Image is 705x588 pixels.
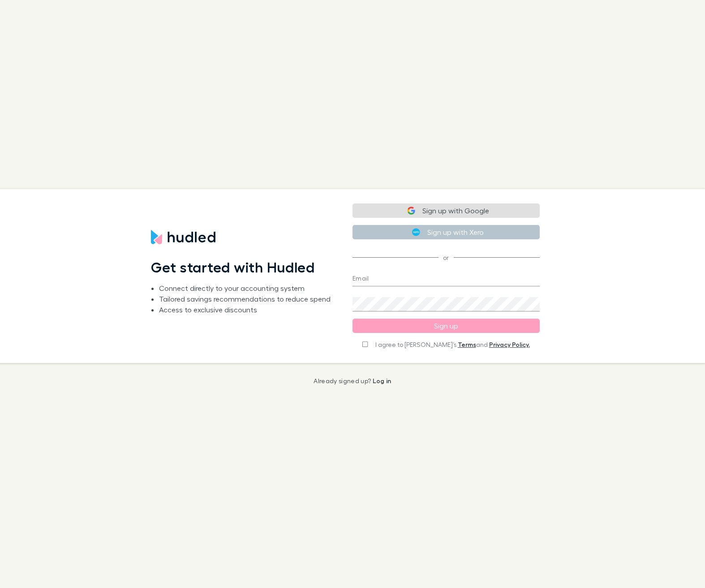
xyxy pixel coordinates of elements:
[412,228,420,236] img: Xero's logo
[373,377,391,385] a: Log in
[314,377,391,385] p: Already signed up?
[489,341,530,348] a: Privacy Policy.
[458,341,476,348] a: Terms
[151,259,315,276] h1: Get started with Hudled
[159,283,331,294] li: Connect directly to your accounting system
[375,340,530,349] span: I agree to [PERSON_NAME]’s and
[159,294,331,304] li: Tailored savings recommendations to reduce spend
[352,225,540,239] button: Sign up with Xero
[352,319,540,333] button: Sign up
[407,207,415,215] img: Google logo
[159,304,331,315] li: Access to exclusive discounts
[151,230,215,244] img: Hudled's Logo
[352,203,540,218] button: Sign up with Google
